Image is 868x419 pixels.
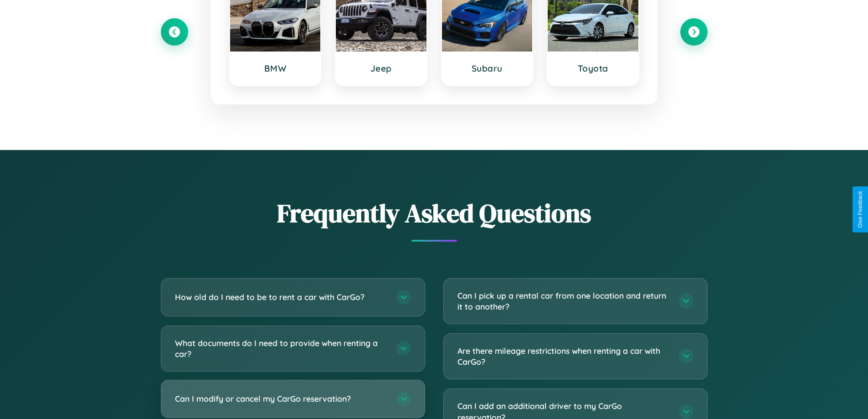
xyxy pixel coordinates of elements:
[175,337,387,360] h3: What documents do I need to provide when renting a car?
[451,63,524,74] h3: Subaru
[175,393,387,404] h3: Can I modify or cancel my CarGo reservation?
[161,196,708,231] h2: Frequently Asked Questions
[345,63,417,74] h3: Jeep
[239,63,312,74] h3: BMW
[175,291,387,303] h3: How old do I need to be to rent a car with CarGo?
[557,63,629,74] h3: Toyota
[457,290,670,312] h3: Can I pick up a rental car from one location and return it to another?
[857,191,863,228] div: Give Feedback
[457,345,670,367] h3: Are there mileage restrictions when renting a car with CarGo?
